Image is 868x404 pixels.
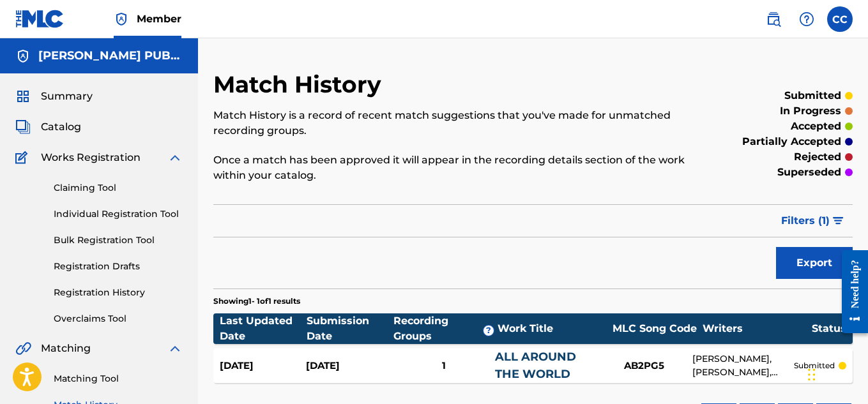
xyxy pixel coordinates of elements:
[15,10,65,28] img: MLC Logo
[220,359,306,373] div: [DATE]
[827,6,853,32] div: User Menu
[776,247,853,279] button: Export
[832,241,868,343] iframe: Resource Center
[41,150,141,165] span: Works Registration
[15,89,93,104] a: SummarySummary
[393,313,498,344] div: Recording Groups
[780,103,841,119] p: in progress
[794,6,819,32] div: Help
[213,296,300,307] p: Showing 1 - 1 of 1 results
[307,313,393,344] div: Submission Date
[54,234,183,247] a: Bulk Registration Tool
[54,312,183,325] a: Overclaims Tool
[761,6,786,32] a: Public Search
[597,359,692,373] div: AB2PG5
[791,119,841,134] p: accepted
[15,119,31,135] img: Catalog
[213,153,706,183] p: Once a match has been approved it will appear in the recording details section of the work within...
[766,11,781,27] img: search
[15,150,32,165] img: Works Registration
[777,165,841,180] p: superseded
[692,352,794,379] div: [PERSON_NAME], [PERSON_NAME], [PERSON_NAME]
[54,372,183,385] a: Matching Tool
[812,321,846,336] div: Status
[794,149,841,165] p: rejected
[773,205,853,237] button: Filters (1)
[498,321,606,336] div: Work Title
[38,49,183,63] h5: KRING PUBLISHING
[781,213,830,228] span: Filters ( 1 )
[167,341,183,356] img: expand
[808,355,816,394] div: Drag
[483,325,494,336] span: ?
[54,181,183,195] a: Claiming Tool
[306,359,392,373] div: [DATE]
[392,359,496,373] div: 1
[15,49,31,64] img: Accounts
[213,70,388,99] h2: Match History
[54,260,183,273] a: Registration Drafts
[799,11,814,27] img: help
[167,150,183,165] img: expand
[495,350,576,381] a: ALL AROUND THE WORLD
[794,360,835,371] p: submitted
[784,88,841,103] p: submitted
[54,207,183,221] a: Individual Registration Tool
[213,108,706,138] p: Match History is a record of recent match suggestions that you've made for unmatched recording gr...
[833,217,844,225] img: filter
[15,119,81,135] a: CatalogCatalog
[41,119,81,135] span: Catalog
[41,89,93,104] span: Summary
[15,341,31,356] img: Matching
[54,286,183,299] a: Registration History
[742,134,841,149] p: partially accepted
[703,321,812,336] div: Writers
[607,321,703,336] div: MLC Song Code
[220,313,307,344] div: Last Updated Date
[804,343,868,404] iframe: Chat Widget
[114,11,129,27] img: Top Rightsholder
[15,89,31,104] img: Summary
[41,341,91,356] span: Matching
[137,11,181,26] span: Member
